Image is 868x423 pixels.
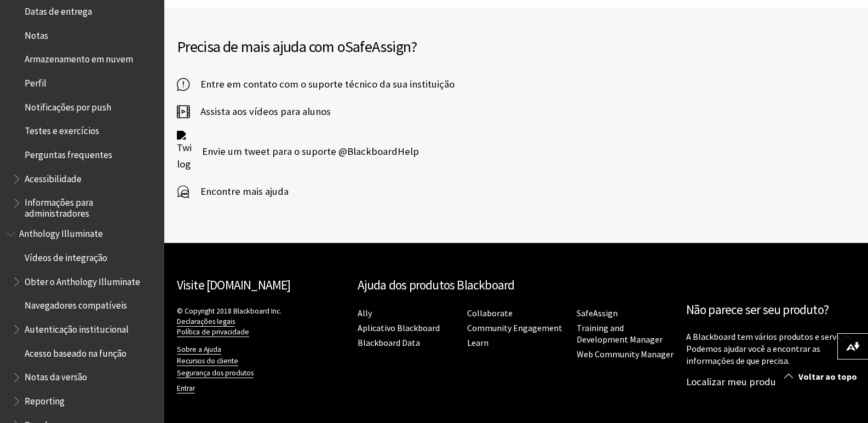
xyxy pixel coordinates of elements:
span: Notas [25,26,48,41]
a: Entre em contato com o suporte técnico da sua instituição [177,76,455,92]
h2: Ajuda dos produtos Blackboard [358,276,675,295]
a: Ally [358,308,372,319]
a: Visite [DOMAIN_NAME] [177,277,291,293]
a: Sobre a Ajuda [177,345,221,355]
span: Envie um tweet para o suporte @BlackboardHelp [191,143,419,160]
a: Web Community Manager [577,349,674,360]
span: Informações para administradores [25,194,157,219]
a: Training and Development Manager [577,322,663,345]
span: Testes e exercícios [25,122,99,137]
span: Perguntas frequentes [25,146,112,160]
img: Twitter logo [177,131,191,172]
span: Entre em contato com o suporte técnico da sua instituição [189,76,455,92]
span: Anthology Illuminate [19,225,103,240]
span: Datas de entrega [25,2,92,17]
span: Navegadores compatíveis [25,297,127,311]
span: Autenticação institucional [25,320,129,335]
a: Blackboard Data [358,337,420,349]
a: Community Engagement [467,322,562,334]
a: SafeAssign [577,308,618,319]
span: Acessibilidade [25,170,82,184]
a: Voltar ao topo [776,367,868,387]
span: Notificações por push [25,98,111,113]
a: Assista aos vídeos para alunos [177,103,331,120]
a: Declarações legais [177,317,235,327]
a: Collaborate [467,308,513,319]
span: SafeAssign [345,37,411,56]
span: Encontre mais ajuda [189,183,289,200]
h2: Não parece ser seu produto? [686,300,856,320]
a: Aplicativo Blackboard [358,322,440,334]
span: Obter o Anthology Illuminate [25,273,140,287]
span: Perfil [25,74,47,89]
a: Recursos do cliente [177,356,238,366]
span: Assista aos vídeos para alunos [189,103,331,120]
p: © Copyright 2018 Blackboard Inc. [177,306,347,337]
p: A Blackboard tem vários produtos e serviços. Podemos ajudar você a encontrar as informações de qu... [686,331,856,367]
span: Reporting [25,392,65,407]
a: Entrar [177,384,195,393]
a: Localizar meu produto [686,375,785,388]
span: Notas da versão [25,368,87,383]
h2: Precisa de mais ajuda com o ? [177,35,516,58]
span: Acesso baseado na função [25,344,127,359]
a: Twitter logo Envie um tweet para o suporte @BlackboardHelp [177,131,419,172]
a: Encontre mais ajuda [177,183,289,200]
span: Vídeos de integração [25,248,107,263]
a: Learn [467,337,488,349]
a: Segurança dos produtos [177,368,254,378]
a: Política de privacidade [177,327,249,337]
span: Armazenamento em nuvem [25,50,133,65]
